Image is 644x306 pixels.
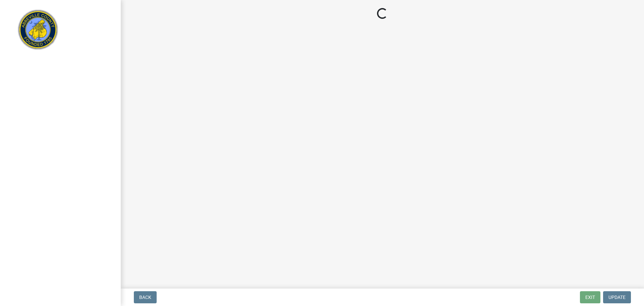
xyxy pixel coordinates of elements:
[139,295,151,300] span: Back
[580,291,600,303] button: Exit
[608,295,626,300] span: Update
[603,291,631,303] button: Update
[134,291,157,303] button: Back
[13,7,63,56] img: Abbeville County, South Carolina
